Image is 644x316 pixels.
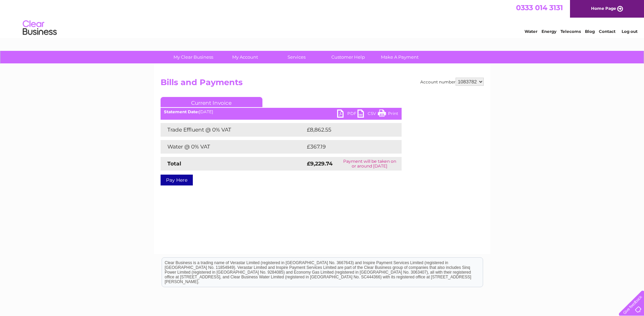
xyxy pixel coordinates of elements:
[599,29,615,34] a: Contact
[337,110,357,119] a: PDF
[338,157,401,171] td: Payment will be taken on or around [DATE]
[269,51,325,63] a: Services
[622,29,638,34] a: Log out
[541,29,556,34] a: Energy
[164,109,199,114] b: Statement Date:
[161,175,193,185] a: Pay Here
[560,29,581,34] a: Telecoms
[585,29,595,34] a: Blog
[162,4,483,33] div: Clear Business is a trading name of Verastar Limited (registered in [GEOGRAPHIC_DATA] No. 3667643...
[22,18,57,38] img: logo.png
[525,29,537,34] a: Water
[307,160,333,167] strong: £9,229.74
[357,110,378,119] a: CSV
[305,123,391,137] td: £8,862.55
[161,110,402,114] div: [DATE]
[161,140,305,154] td: Water @ 0% VAT
[305,140,389,154] td: £367.19
[161,97,262,107] a: Current Invoice
[167,160,181,167] strong: Total
[420,78,484,86] div: Account number
[516,3,563,12] a: 0333 014 3131
[320,51,376,63] a: Customer Help
[372,51,428,63] a: Make A Payment
[161,78,484,91] h2: Bills and Payments
[378,110,398,119] a: Print
[217,51,273,63] a: My Account
[161,123,305,137] td: Trade Effluent @ 0% VAT
[165,51,221,63] a: My Clear Business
